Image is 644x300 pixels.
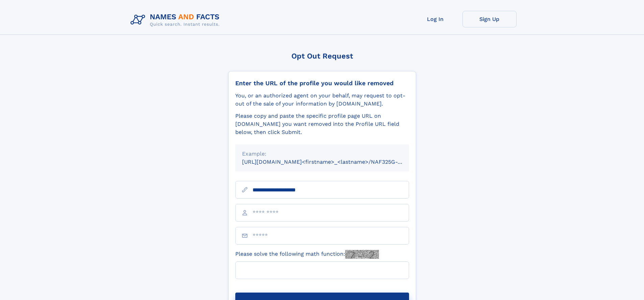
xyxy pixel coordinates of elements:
div: Example: [242,150,402,158]
img: Logo Names and Facts [128,11,225,29]
a: Log In [408,11,462,27]
div: Please copy and paste the specific profile page URL on [DOMAIN_NAME] you want removed into the Pr... [235,112,409,136]
small: [URL][DOMAIN_NAME]<firstname>_<lastname>/NAF325G-xxxxxxxx [242,159,422,165]
div: You, or an authorized agent on your behalf, may request to opt-out of the sale of your informatio... [235,92,409,108]
a: Sign Up [462,11,517,27]
div: Opt Out Request [228,52,416,60]
label: Please solve the following math function: [235,250,379,259]
div: Enter the URL of the profile you would like removed [235,79,409,87]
